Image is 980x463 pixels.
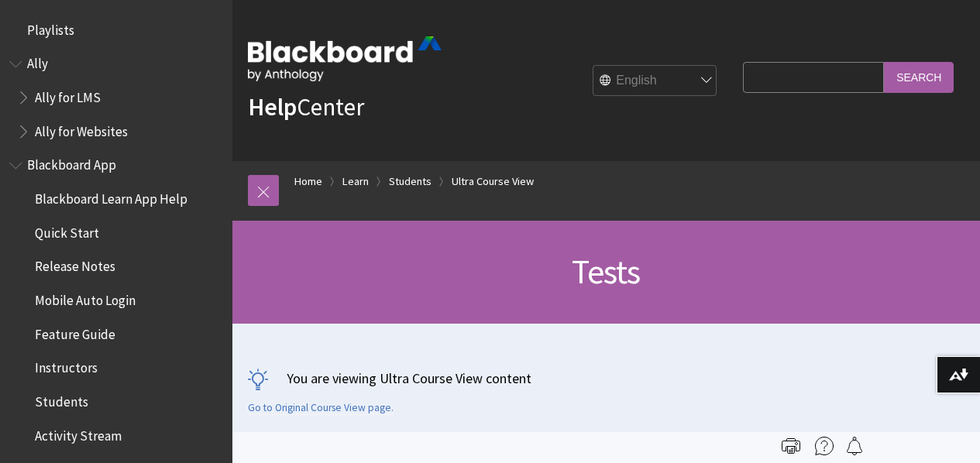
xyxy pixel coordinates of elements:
img: Blackboard by Anthology [248,36,442,81]
span: Ally [27,51,48,72]
strong: Help [248,91,297,122]
nav: Book outline for Playlists [9,17,223,43]
a: Students [389,172,432,191]
a: Go to Original Course View page. [248,401,394,415]
input: Search [884,62,954,92]
span: Ally for LMS [35,84,101,105]
span: Quick Start [35,220,99,241]
span: Students [35,389,88,410]
a: Learn [342,172,369,191]
p: You are viewing Ultra Course View content [248,369,965,388]
span: Blackboard Learn App Help [35,186,187,207]
span: Instructors [35,355,98,376]
select: Site Language Selector [593,66,717,97]
span: Feature Guide [35,321,115,342]
span: Activity Stream [35,423,122,444]
a: Ultra Course View [452,172,534,191]
span: Blackboard App [27,153,116,173]
span: Ally for Websites [35,118,128,139]
img: Print [782,437,800,455]
img: More help [815,437,834,455]
span: Release Notes [35,254,115,275]
img: Follow this page [845,437,864,455]
span: Mobile Auto Login [35,287,136,308]
span: Tests [572,250,640,293]
a: HelpCenter [248,91,364,122]
span: Playlists [27,17,74,38]
a: Home [294,172,322,191]
nav: Book outline for Anthology Ally Help [9,51,223,145]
